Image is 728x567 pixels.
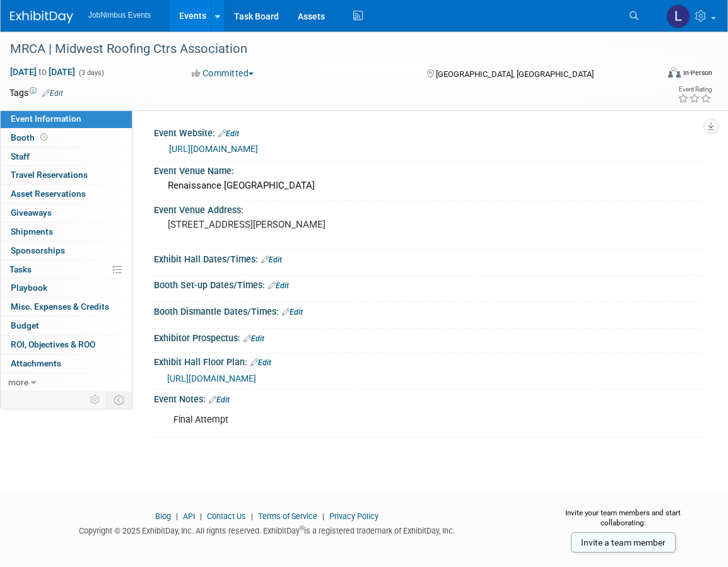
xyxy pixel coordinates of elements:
[42,89,63,98] a: Edit
[1,317,132,335] a: Budget
[154,201,703,216] div: Event Venue Address:
[11,170,88,180] span: Travel Reservations
[209,395,230,404] a: Edit
[300,525,304,532] sup: ®
[169,144,258,154] a: [URL][DOMAIN_NAME]
[9,522,525,537] div: Copyright © 2025 ExhibitDay, Inc. All rights reserved. ExhibitDay is a registered trademark of Ex...
[668,67,681,78] img: Format-Inperson.png
[683,68,712,78] div: In-Person
[268,281,289,290] a: Edit
[11,208,52,218] span: Giveaways
[85,392,107,408] td: Personalize Event Tab Strip
[154,250,703,266] div: Exhibit Hall Dates/Times:
[168,219,369,230] pre: [STREET_ADDRESS][PERSON_NAME]
[11,283,47,293] span: Playbook
[11,132,50,143] span: Booth
[88,11,151,20] span: JobNimbus Events
[155,511,171,521] a: Blog
[10,11,73,23] img: ExhibitDay
[1,185,132,203] a: Asset Reservations
[11,245,65,255] span: Sponsorships
[154,161,703,177] div: Event Venue Name:
[165,407,592,433] div: Final Attempt
[319,511,327,521] span: |
[258,511,317,521] a: Terms of Service
[603,66,712,85] div: Event Format
[1,336,132,354] a: ROI, Objectives & ROO
[248,511,256,521] span: |
[261,255,282,264] a: Edit
[38,132,50,142] span: Booth not reserved yet
[167,373,256,383] a: [URL][DOMAIN_NAME]
[666,4,690,28] img: Laly Matos
[1,298,132,316] a: Misc. Expenses & Credits
[571,532,676,552] a: Invite a team member
[11,301,109,312] span: Misc. Expenses & Credits
[154,276,703,292] div: Booth Set-up Dates/Times:
[544,508,703,537] div: Invite your team members and start collaborating:
[11,151,30,161] span: Staff
[1,110,132,128] a: Event Information
[678,86,712,93] div: Event Rating
[9,86,63,99] td: Tags
[37,67,49,77] span: to
[1,204,132,222] a: Giveaways
[154,124,703,140] div: Event Website:
[9,264,32,274] span: Tasks
[250,358,271,367] a: Edit
[1,260,132,279] a: Tasks
[282,308,303,317] a: Edit
[1,148,132,166] a: Staff
[11,114,81,124] span: Event Information
[1,129,132,147] a: Booth
[197,511,205,521] span: |
[1,373,132,392] a: more
[11,226,53,237] span: Shipments
[154,329,703,345] div: Exhibitor Prospectus:
[11,320,39,330] span: Budget
[107,392,132,408] td: Toggle Event Tabs
[329,511,379,521] a: Privacy Policy
[154,302,703,319] div: Booth Dismantle Dates/Times:
[173,511,181,521] span: |
[183,511,195,521] a: API
[163,176,693,196] div: Renaissance [GEOGRAPHIC_DATA]
[436,69,594,79] span: [GEOGRAPHIC_DATA], [GEOGRAPHIC_DATA]
[1,166,132,184] a: Travel Reservations
[154,353,703,369] div: Exhibit Hall Floor Plan:
[244,334,264,343] a: Edit
[1,354,132,373] a: Attachments
[1,223,132,241] a: Shipments
[11,358,61,368] span: Attachments
[11,189,86,199] span: Asset Reservations
[8,377,28,387] span: more
[187,67,259,79] button: Committed
[218,129,239,138] a: Edit
[1,242,132,260] a: Sponsorships
[6,38,643,61] div: MRCA | Midwest Roofing Ctrs Association
[1,279,132,297] a: Playbook
[154,390,703,406] div: Event Notes:
[78,69,104,77] span: (3 days)
[9,66,76,78] span: [DATE] [DATE]
[11,339,95,349] span: ROI, Objectives & ROO
[207,511,246,521] a: Contact Us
